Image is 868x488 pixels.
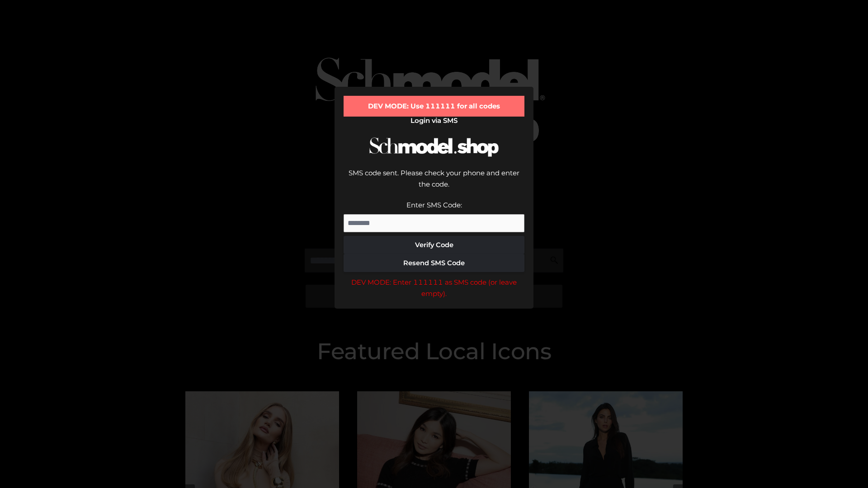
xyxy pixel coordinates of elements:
[344,277,524,300] div: DEV MODE: Enter 111111 as SMS code (or leave empty).
[344,117,524,125] h2: Login via SMS
[344,254,524,272] button: Resend SMS Code
[406,201,462,209] label: Enter SMS Code:
[344,236,524,254] button: Verify Code
[344,96,524,117] div: DEV MODE: Use 111111 for all codes
[344,167,524,199] div: SMS code sent. Please check your phone and enter the code.
[366,129,502,165] img: Schmodel Logo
